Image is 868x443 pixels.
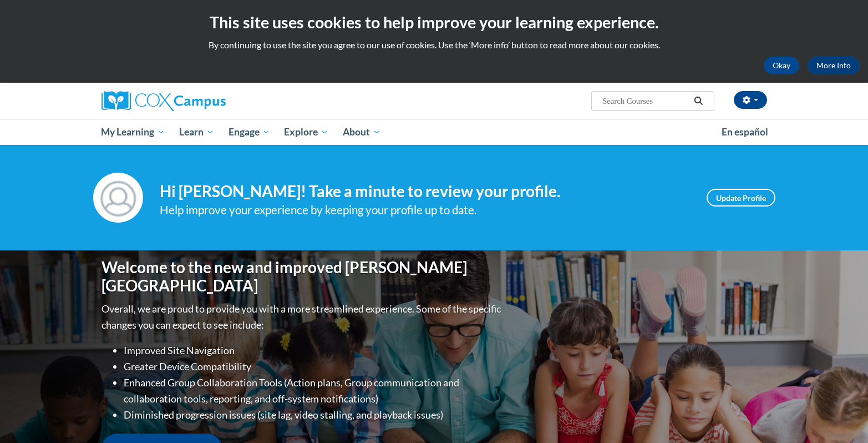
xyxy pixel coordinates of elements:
span: En español [722,126,768,138]
a: More Info [808,57,860,74]
button: Search [690,94,707,108]
li: Diminished progression issues (site lag, video stalling, and playback issues) [124,407,504,423]
h1: Welcome to the new and improved [PERSON_NAME][GEOGRAPHIC_DATA] [101,258,504,295]
a: My Learning [94,119,172,145]
h2: This site uses cookies to help improve your learning experience. [8,11,860,33]
p: Overall, we are proud to provide you with a more streamlined experience. Some of the specific cha... [101,301,504,333]
button: Okay [764,57,799,74]
li: Greater Device Compatibility [124,359,504,375]
a: Learn [172,119,221,145]
div: Main menu [85,119,784,145]
div: Help improve your experience by keeping your profile up to date. [160,201,690,219]
span: About [343,125,380,139]
li: Improved Site Navigation [124,343,504,359]
span: Learn [179,125,214,139]
iframe: Button to launch messaging window [824,399,859,434]
a: Cox Campus [101,91,312,111]
p: By continuing to use the site you agree to our use of cookies. Use the ‘More info’ button to read... [8,39,860,51]
h4: Hi [PERSON_NAME]! Take a minute to review your profile. [160,182,690,201]
a: En español [714,120,775,144]
li: Enhanced Group Collaboration Tools (Action plans, Group communication and collaboration tools, re... [124,375,504,407]
a: Update Profile [707,189,775,207]
img: Profile Image [93,173,143,223]
span: Engage [229,125,270,139]
span: My Learning [101,125,165,139]
a: Engage [221,119,277,145]
span: Explore [284,125,328,139]
a: About [336,119,388,145]
a: Explore [277,119,336,145]
img: Cox Campus [101,91,226,111]
button: Account Settings [734,91,767,109]
input: Search Courses [601,94,690,108]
